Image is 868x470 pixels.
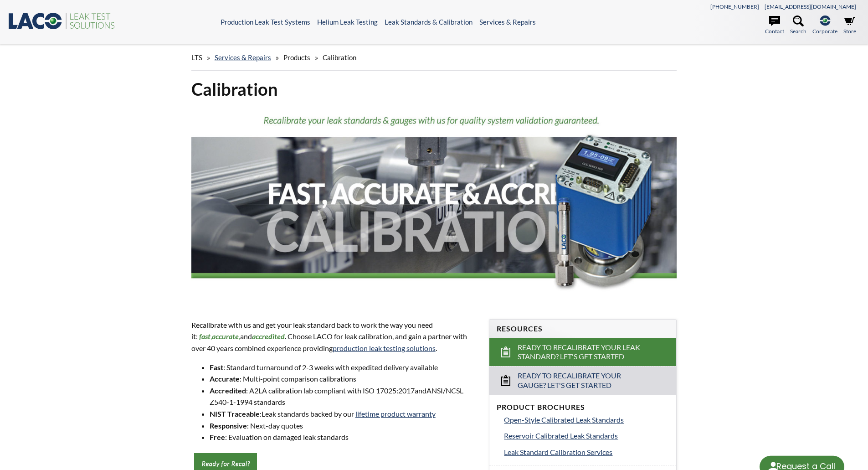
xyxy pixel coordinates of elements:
a: lifetime product warranty [355,409,436,418]
h4: Product Brochures [497,403,669,412]
li: : Standard turnaround of 2-3 weeks with expedited delivery available [210,362,478,373]
span: Open-Style Calibrated Leak Standards [504,415,624,424]
span: LTS [191,53,202,62]
strong: NIST Traceable [210,409,260,418]
a: [PHONE_NUMBER] [710,3,759,10]
em: accurate [212,332,239,341]
a: Ready to Recalibrate Your Leak Standard? Let's Get Started [489,338,676,367]
span: L [262,409,265,418]
strong: Accredited [210,386,246,395]
li: : Multi-point comparison calibrations [210,373,478,385]
strong: Responsive [210,421,247,430]
a: Services & Repairs [215,53,271,62]
p: Recalibrate with us and get your leak standard back to work the way you need it: and . Choose LAC... [191,319,478,354]
li: : A2LA calibration lab compliant with standards [210,385,478,408]
span: ISO 17025:2017 [363,386,415,395]
a: Contact [765,15,784,36]
a: production leak testing solutions [333,344,436,352]
a: Leak Standards & Calibration [385,18,473,26]
span: Leak Standard Calibration Services [504,448,612,456]
h1: Calibration [191,78,677,100]
span: Corporate [812,27,837,36]
a: Production Leak Test Systems [221,18,310,26]
span: Products [283,53,310,62]
span: Ready to Recalibrate Your Leak Standard? Let's Get Started [518,343,649,362]
span: , , [198,332,240,341]
a: Search [790,15,806,36]
a: Helium Leak Testing [317,18,378,26]
a: Reservoir Calibrated Leak Standards [504,430,669,442]
a: Services & Repairs [479,18,536,26]
li: : Next-day quotes [210,420,478,432]
a: Store [843,15,856,36]
a: Open-Style Calibrated Leak Standards [504,414,669,426]
h4: Resources [497,324,669,334]
a: Leak Standard Calibration Services [504,446,669,458]
a: Ready to Recalibrate Your Gauge? Let's Get Started [489,366,676,395]
strong: Fast [210,363,223,372]
strong: Accurate [210,374,240,383]
a: [EMAIL_ADDRESS][DOMAIN_NAME] [765,3,856,10]
em: fast [199,332,211,341]
span: and [415,386,426,395]
em: accredited [252,332,285,341]
span: Calibration [323,53,356,62]
img: Fast, Accurate & Accredited Calibration header [191,108,677,302]
li: : Evaluation on damaged leak standards [210,431,478,443]
li: : eak standards backed by our [210,408,478,420]
div: » » » [191,45,677,71]
span: Reservoir Calibrated Leak Standards [504,431,618,440]
strong: Free [210,433,225,441]
span: Ready to Recalibrate Your Gauge? Let's Get Started [518,371,649,390]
